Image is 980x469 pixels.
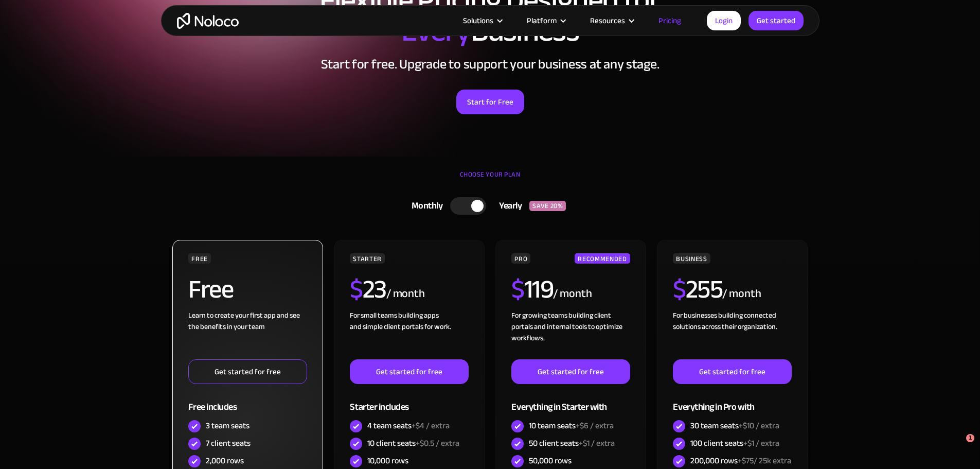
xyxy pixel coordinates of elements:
[350,310,468,359] div: For small teams building apps and simple client portals for work. ‍
[577,14,646,27] div: Resources
[529,201,566,211] div: SAVE 20%
[690,455,791,466] div: 200,000 rows
[206,455,244,466] div: 2,000 rows
[511,310,630,359] div: For growing teams building client portals and internal tools to optimize workflows.
[511,359,630,384] a: Get started for free
[576,418,614,433] span: +$6 / extra
[722,286,761,302] div: / month
[171,167,809,193] div: CHOOSE YOUR PLAN
[673,359,791,384] a: Get started for free
[966,434,974,442] span: 1
[529,455,572,466] div: 50,000 rows
[690,420,779,431] div: 30 team seats
[690,438,779,449] div: 100 client seats
[575,253,630,264] div: RECOMMENDED
[412,418,450,433] span: +$4 / extra
[739,418,779,433] span: +$10 / extra
[350,276,386,302] h2: 23
[206,420,250,431] div: 3 team seats
[511,253,530,264] div: PRO
[738,453,791,468] span: +$75/ 25k extra
[529,420,614,431] div: 10 team seats
[673,310,791,359] div: For businesses building connected solutions across their organization. ‍
[206,438,251,449] div: 7 client seats
[749,11,804,30] a: Get started
[456,90,524,114] a: Start for Free
[350,359,468,384] a: Get started for free
[486,198,529,214] div: Yearly
[646,14,694,27] a: Pricing
[511,384,630,418] div: Everything in Starter with
[529,438,615,449] div: 50 client seats
[386,286,425,302] div: / month
[450,14,514,27] div: Solutions
[177,13,239,29] a: home
[399,198,451,214] div: Monthly
[350,384,468,418] div: Starter includes
[350,253,384,264] div: STARTER
[367,455,408,466] div: 10,000 rows
[743,436,779,451] span: +$1 / extra
[171,57,809,72] h2: Start for free. Upgrade to support your business at any stage.
[579,436,615,451] span: +$1 / extra
[673,265,686,314] span: $
[188,310,307,359] div: Learn to create your first app and see the benefits in your team ‍
[188,276,233,302] h2: Free
[188,384,307,418] div: Free includes
[945,434,970,459] iframe: Intercom live chat
[367,438,459,449] div: 10 client seats
[350,265,363,314] span: $
[514,14,577,27] div: Platform
[416,436,459,451] span: +$0.5 / extra
[673,276,722,302] h2: 255
[590,14,625,27] div: Resources
[707,11,741,30] a: Login
[673,384,791,418] div: Everything in Pro with
[188,253,211,264] div: FREE
[673,253,710,264] div: BUSINESS
[774,369,980,441] iframe: Intercom notifications message
[553,286,592,302] div: / month
[527,14,557,27] div: Platform
[511,276,553,302] h2: 119
[463,14,493,27] div: Solutions
[188,359,307,384] a: Get started for free
[511,265,524,314] span: $
[367,420,450,431] div: 4 team seats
